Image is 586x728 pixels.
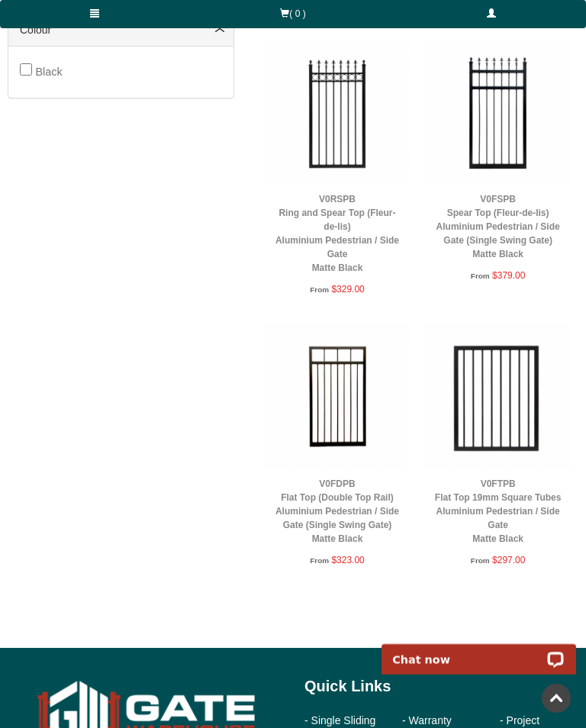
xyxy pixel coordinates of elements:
span: Black [35,66,62,78]
span: From [471,272,490,280]
img: V0FTPB - Flat Top 19mm Square Tubes - Aluminium Pedestrian / Side Gate - Matte Black - Gate Wareh... [425,324,571,469]
span: From [471,556,490,565]
img: V0FSPB - Spear Top (Fleur-de-lis) - Aluminium Pedestrian / Side Gate (Single Swing Gate) - Matte ... [425,39,571,185]
a: V0FTPBFlat Top 19mm Square TubesAluminium Pedestrian / Side GateMatte Black [435,478,562,544]
span: $297.00 [492,555,525,565]
a: V0RSPBRing and Spear Top (Fleur-de-lis)Aluminium Pedestrian / Side GateMatte Black [275,194,399,273]
img: V0RSPB - Ring and Spear Top (Fleur-de-lis) - Aluminium Pedestrian / Side Gate - Matte Black - Gat... [265,39,411,185]
span: From [310,556,329,565]
a: Colour [20,22,222,38]
span: $329.00 [331,284,364,295]
a: V0FDPBFlat Top (Double Top Rail)Aluminium Pedestrian / Side Gate (Single Swing Gate)Matte Black [275,478,399,544]
img: V0FDPB - Flat Top (Double Top Rail) - Aluminium Pedestrian / Side Gate (Single Swing Gate) - Matt... [265,324,411,469]
span: $379.00 [492,270,525,281]
span: $323.00 [331,555,364,565]
a: - Warranty [402,714,452,726]
iframe: LiveChat chat widget [372,627,586,675]
span: From [310,285,329,294]
a: V0FSPBSpear Top (Fleur-de-lis)Aluminium Pedestrian / Side Gate (Single Swing Gate)Matte Black [436,194,560,259]
div: Quick Links [304,671,575,701]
